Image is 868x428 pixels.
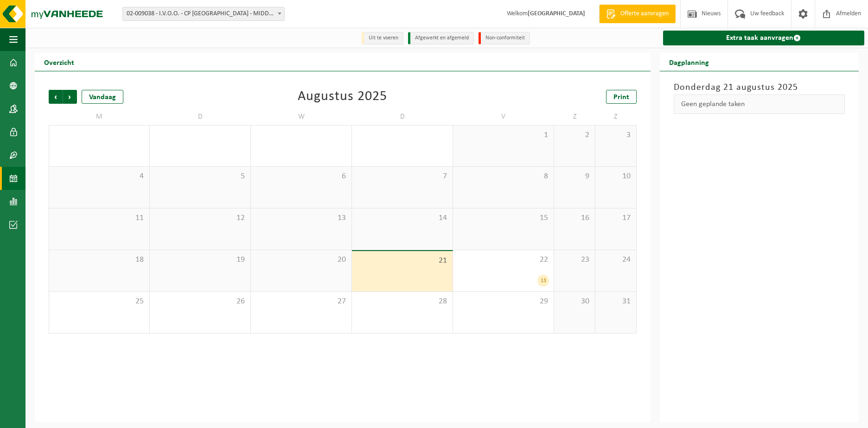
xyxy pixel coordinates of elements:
[49,108,150,125] td: M
[150,108,251,125] td: D
[255,171,347,182] span: 6
[554,108,595,125] td: Z
[154,213,246,223] span: 12
[251,108,352,125] td: W
[600,130,632,140] span: 3
[599,5,676,23] a: Offerte aanvragen
[357,296,448,307] span: 28
[298,90,387,104] div: Augustus 2025
[537,275,549,287] div: 13
[600,296,632,307] span: 31
[255,296,347,307] span: 27
[479,32,530,44] li: Non-conformiteit
[154,171,246,182] span: 5
[35,53,83,71] h2: Overzicht
[595,108,637,125] td: Z
[528,10,585,17] strong: [GEOGRAPHIC_DATA]
[458,296,549,307] span: 29
[82,90,123,104] div: Vandaag
[600,255,632,265] span: 24
[458,130,549,140] span: 1
[362,32,403,44] li: Uit te voeren
[458,255,549,265] span: 22
[613,94,629,101] span: Print
[63,90,77,104] span: Volgende
[154,255,246,265] span: 19
[352,108,453,125] td: D
[123,7,284,20] span: 02-009038 - I.V.O.O. - CP MIDDELKERKE - MIDDELKERKE
[453,108,554,125] td: V
[559,213,590,223] span: 16
[54,296,145,307] span: 25
[458,213,549,223] span: 15
[357,213,448,223] span: 14
[357,171,448,182] span: 7
[600,171,632,182] span: 10
[408,32,474,44] li: Afgewerkt en afgemeld
[54,213,145,223] span: 11
[458,171,549,182] span: 8
[674,81,845,94] h3: Donderdag 21 augustus 2025
[559,171,590,182] span: 9
[49,90,63,104] span: Vorige
[255,213,347,223] span: 13
[674,94,845,114] div: Geen geplande taken
[54,171,145,182] span: 4
[600,213,632,223] span: 17
[122,7,285,21] span: 02-009038 - I.V.O.O. - CP MIDDELKERKE - MIDDELKERKE
[54,255,145,265] span: 18
[663,31,864,45] a: Extra taak aanvragen
[606,90,637,104] a: Print
[357,256,448,266] span: 21
[660,53,718,71] h2: Dagplanning
[559,130,590,140] span: 2
[255,255,347,265] span: 20
[559,296,590,307] span: 30
[618,9,671,19] span: Offerte aanvragen
[154,296,246,307] span: 26
[559,255,590,265] span: 23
